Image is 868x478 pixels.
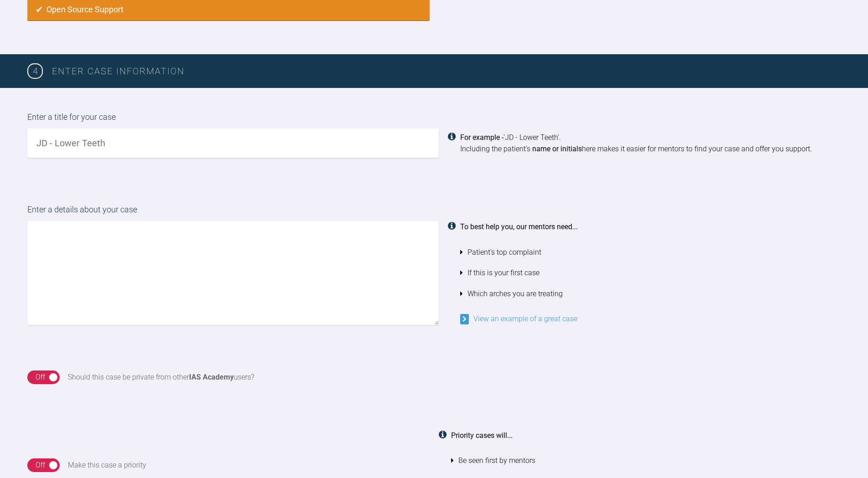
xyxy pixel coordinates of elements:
label: Enter a details about your case [27,203,841,221]
li: Which arches you are treating [460,283,841,304]
div: Off [36,371,45,383]
strong: name or initials [532,144,582,153]
a: View an example of a great case [460,314,577,323]
strong: IAS Academy [189,373,234,381]
label: Enter a title for your case [27,111,841,128]
span: 4 [27,63,43,79]
strong: Priority cases will... [451,431,513,440]
li: If this is your first case [460,262,841,283]
strong: To best help you, our mentors need... [460,222,578,231]
div: Should this case be private from other users? [68,371,254,383]
strong: For example - [460,133,503,142]
input: JD - Lower Teeth [27,128,439,158]
div: 'JD - Lower Teeth'. Including the patient's here makes it easier for mentors to find your case an... [460,132,841,155]
h3: Enter case information [52,64,841,78]
div: Make this case a priority [68,459,146,471]
li: Patient's top complaint [460,242,841,263]
div: Off [36,459,45,471]
li: Be seen first by mentors [451,450,841,471]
